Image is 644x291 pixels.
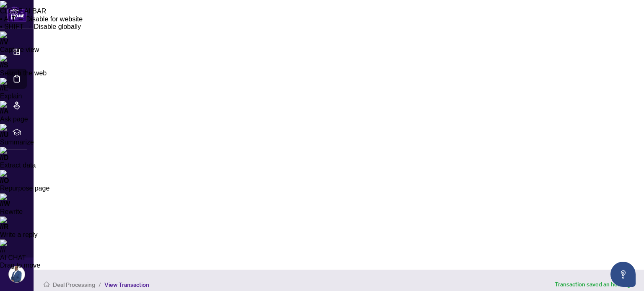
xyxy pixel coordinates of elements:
[610,262,636,287] button: Open asap
[44,281,49,287] span: home
[9,266,25,282] img: Profile Icon
[104,281,149,288] span: View Transaction
[53,281,95,288] span: Deal Processing
[99,280,101,289] li: /
[555,280,634,289] article: Transaction saved an hour ago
